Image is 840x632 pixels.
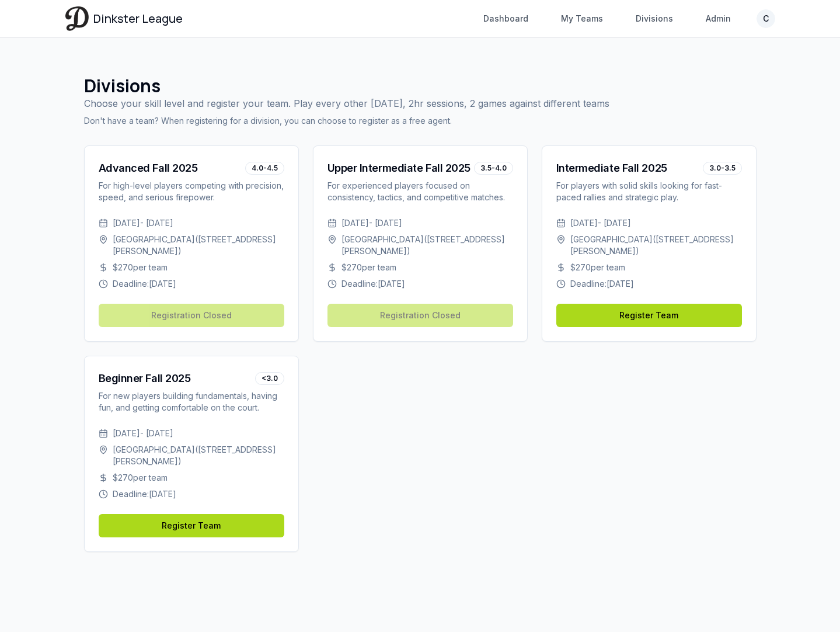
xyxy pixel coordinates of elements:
[570,278,634,290] span: Deadline: [DATE]
[570,217,631,229] span: [DATE] - [DATE]
[474,162,513,175] div: 3.5-4.0
[99,390,284,414] div: For new players building fundamentals, having fun, and getting comfortable on the court.
[99,180,284,203] div: For high-level players competing with precision, speed, and serious firepower.
[113,444,284,467] span: [GEOGRAPHIC_DATA] ( [STREET_ADDRESS][PERSON_NAME] )
[570,234,742,257] span: [GEOGRAPHIC_DATA] ( [STREET_ADDRESS][PERSON_NAME] )
[84,75,609,96] h1: Divisions
[554,8,610,29] a: My Teams
[113,217,173,229] span: [DATE] - [DATE]
[629,8,680,29] a: Divisions
[327,160,470,176] div: Upper Intermediate Fall 2025
[699,8,738,29] a: Admin
[65,6,183,30] a: Dinkster League
[341,234,513,257] span: [GEOGRAPHIC_DATA] ( [STREET_ADDRESS][PERSON_NAME] )
[570,262,625,273] span: $ 270 per team
[341,278,405,290] span: Deadline: [DATE]
[113,472,168,484] span: $ 270 per team
[113,262,168,273] span: $ 270 per team
[556,304,742,327] a: Register Team
[341,262,396,273] span: $ 270 per team
[476,8,535,29] a: Dashboard
[65,6,89,30] img: Dinkster
[99,370,191,387] div: Beginner Fall 2025
[703,162,742,175] div: 3.0-3.5
[113,488,176,500] span: Deadline: [DATE]
[113,428,173,439] span: [DATE] - [DATE]
[99,514,284,537] a: Register Team
[84,96,609,110] p: Choose your skill level and register your team. Play every other [DATE], 2hr sessions, 2 games ag...
[255,372,284,385] div: <3.0
[757,9,775,28] button: C
[556,160,667,176] div: Intermediate Fall 2025
[327,180,513,203] div: For experienced players focused on consistency, tactics, and competitive matches.
[245,162,284,175] div: 4.0-4.5
[93,11,183,27] span: Dinkster League
[113,234,284,257] span: [GEOGRAPHIC_DATA] ( [STREET_ADDRESS][PERSON_NAME] )
[99,160,198,176] div: Advanced Fall 2025
[341,217,402,229] span: [DATE] - [DATE]
[84,115,609,127] p: Don't have a team? When registering for a division, you can choose to register as a free agent.
[113,278,176,290] span: Deadline: [DATE]
[556,180,742,203] div: For players with solid skills looking for fast-paced rallies and strategic play.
